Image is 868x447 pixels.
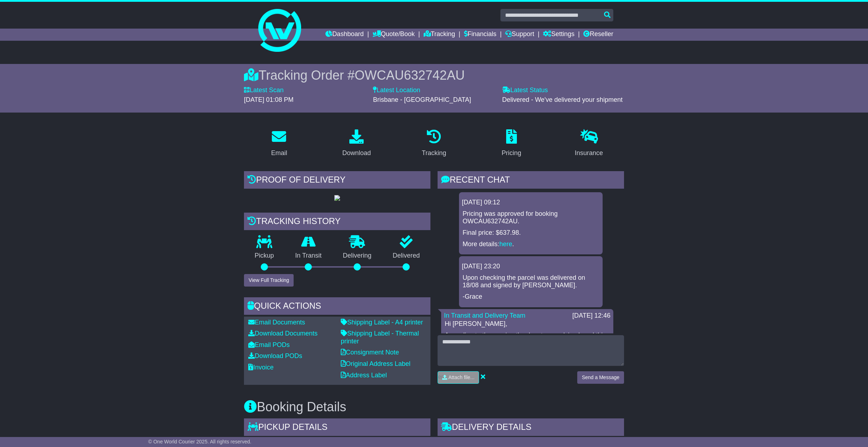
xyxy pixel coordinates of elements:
[462,263,600,270] div: [DATE] 23:20
[463,293,599,301] p: -Grace
[424,29,455,41] a: Tracking
[244,274,294,287] button: View Full Tracking
[341,372,387,379] a: Address Label
[341,330,419,345] a: Shipping Label - Thermal printer
[373,96,471,103] span: Brisbane - [GEOGRAPHIC_DATA]
[373,29,415,41] a: Quote/Book
[445,320,610,328] p: Hi [PERSON_NAME],
[577,371,624,384] button: Send a Message
[444,312,525,319] a: In Transit and Delivery Team
[338,127,375,160] a: Download
[502,86,548,94] label: Latest Status
[543,29,574,41] a: Settings
[332,252,382,260] p: Delivering
[248,319,305,326] a: Email Documents
[341,319,423,326] a: Shipping Label - A4 printer
[445,332,610,362] p: According to the courier, the depot was advised, and this is scanning as booked for delivery [DAT...
[422,148,446,158] div: Tracking
[271,148,287,158] div: Email
[244,96,294,103] span: [DATE] 01:08 PM
[266,127,292,160] a: Email
[502,148,521,158] div: Pricing
[244,68,624,83] div: Tracking Order #
[341,349,399,356] a: Consignment Note
[244,213,430,232] div: Tracking history
[583,29,613,41] a: Reseller
[502,96,623,103] span: Delivered - We've delivered your shipment
[355,68,465,83] span: OWCAU632742AU
[463,229,599,237] p: Final price: $637.98.
[148,439,251,444] span: © One World Courier 2025. All rights reserved.
[244,252,285,260] p: Pickup
[572,312,610,320] div: [DATE] 12:46
[464,29,497,41] a: Financials
[570,127,608,160] a: Insurance
[248,364,274,371] a: Invoice
[342,148,371,158] div: Download
[325,29,364,41] a: Dashboard
[463,210,599,225] p: Pricing was approved for booking OWCAU632742AU.
[499,240,512,248] a: here
[438,418,624,438] div: Delivery Details
[505,29,534,41] a: Support
[575,148,603,158] div: Insurance
[382,252,431,260] p: Delivered
[244,86,284,94] label: Latest Scan
[244,418,430,438] div: Pickup Details
[341,360,410,367] a: Original Address Label
[244,400,624,414] h3: Booking Details
[497,127,526,160] a: Pricing
[248,341,290,348] a: Email PODs
[417,127,451,160] a: Tracking
[334,195,340,201] img: GetPodImage
[463,240,599,248] p: More details: .
[438,171,624,190] div: RECENT CHAT
[244,171,430,190] div: Proof of Delivery
[463,274,599,289] p: Upon checking the parcel was delivered on 18/08 and signed by [PERSON_NAME].
[285,252,333,260] p: In Transit
[462,199,600,207] div: [DATE] 09:12
[248,352,302,359] a: Download PODs
[373,86,420,94] label: Latest Location
[244,297,430,317] div: Quick Actions
[248,330,318,337] a: Download Documents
